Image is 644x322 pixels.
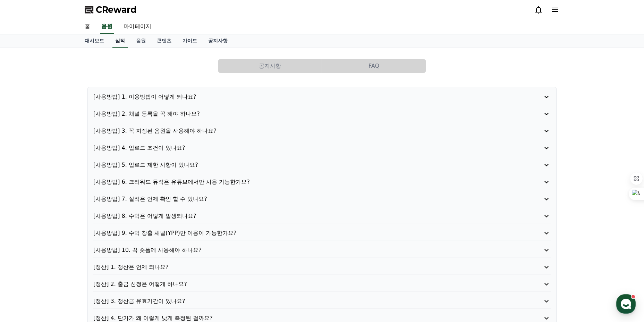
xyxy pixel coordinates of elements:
[177,34,203,48] a: 가이드
[112,34,128,48] a: 실적
[93,161,514,169] p: [사용방법] 5. 업로드 제한 사항이 있나요?
[93,127,514,135] p: [사용방법] 3. 꼭 지정된 음원을 사용해야 하나요?
[93,110,514,118] p: [사용방법] 2. 채널 등록을 꼭 해야 하나요?
[46,220,90,238] a: 대화
[96,4,137,15] span: CReward
[93,161,551,169] button: [사용방법] 5. 업로드 제한 사항이 있나요?
[93,263,514,271] p: [정산] 1. 정산은 언제 되나요?
[203,34,233,48] a: 공지사항
[93,195,551,203] button: [사용방법] 7. 실적은 언제 확인 할 수 있나요?
[93,212,551,220] button: [사용방법] 8. 수익은 어떻게 발생되나요?
[93,280,551,288] button: [정산] 2. 출금 신청은 어떻게 하나요?
[90,220,133,238] a: 설정
[93,229,551,237] button: [사용방법] 9. 수익 창출 채널(YPP)만 이용이 가능한가요?
[107,231,116,236] span: 설정
[93,246,514,254] p: [사용방법] 10. 꼭 숏폼에 사용해야 하나요?
[93,297,551,305] button: [정산] 3. 정산금 유효기간이 있나요?
[93,93,514,101] p: [사용방법] 1. 이용방법이 어떻게 되나요?
[85,4,137,15] a: CReward
[100,19,114,34] a: 음원
[93,229,514,237] p: [사용방법] 9. 수익 창출 채널(YPP)만 이용이 가능한가요?
[93,263,551,271] button: [정산] 1. 정산은 언제 되나요?
[63,231,72,237] span: 대화
[93,110,551,118] button: [사용방법] 2. 채널 등록을 꼭 해야 하나요?
[79,19,96,34] a: 홈
[93,144,514,152] p: [사용방법] 4. 업로드 조건이 있나요?
[93,280,514,288] p: [정산] 2. 출금 신청은 어떻게 하나요?
[93,144,551,152] button: [사용방법] 4. 업로드 조건이 있나요?
[22,231,26,236] span: 홈
[93,297,514,305] p: [정산] 3. 정산금 유효기간이 있나요?
[218,59,322,73] a: 공지사항
[322,59,426,73] button: FAQ
[93,93,551,101] button: [사용방법] 1. 이용방법이 어떻게 되나요?
[79,34,110,48] a: 대시보드
[93,127,551,135] button: [사용방법] 3. 꼭 지정된 음원을 사용해야 하나요?
[93,212,514,220] p: [사용방법] 8. 수익은 어떻게 발생되나요?
[118,19,157,34] a: 마이페이지
[151,34,177,48] a: 콘텐츠
[93,178,551,186] button: [사용방법] 6. 크리워드 뮤직은 유튜브에서만 사용 가능한가요?
[218,59,322,73] button: 공지사항
[93,178,514,186] p: [사용방법] 6. 크리워드 뮤직은 유튜브에서만 사용 가능한가요?
[93,195,514,203] p: [사용방법] 7. 실적은 언제 확인 할 수 있나요?
[130,34,151,48] a: 음원
[93,246,551,254] button: [사용방법] 10. 꼭 숏폼에 사용해야 하나요?
[2,220,46,238] a: 홈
